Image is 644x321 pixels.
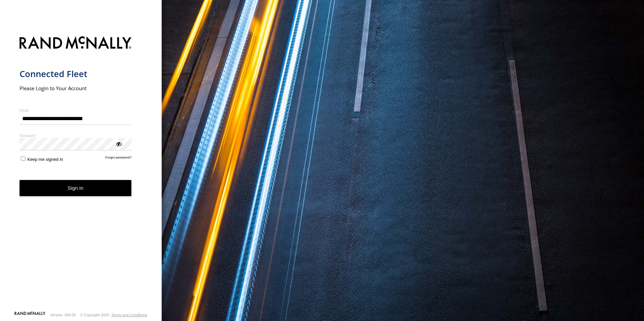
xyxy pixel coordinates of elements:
label: Password [20,133,132,138]
form: main [20,32,142,311]
div: ViewPassword [115,140,122,147]
a: Terms and Conditions [111,313,147,317]
button: Sign in [20,180,132,197]
div: © Copyright 2025 - [80,313,147,317]
input: Keep me signed in [21,156,25,161]
h2: Please Login to Your Account [20,85,132,92]
a: Visit our Website [14,312,45,318]
img: Rand McNally [20,35,132,52]
div: Version: 306.00 [50,313,76,317]
a: Forgot password? [105,155,132,162]
label: Email [20,108,132,113]
h1: Connected Fleet [20,68,132,79]
span: Keep me signed in [27,157,63,162]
